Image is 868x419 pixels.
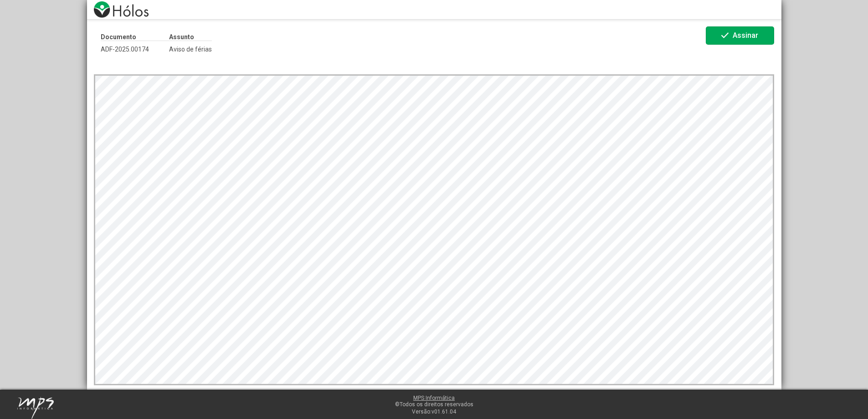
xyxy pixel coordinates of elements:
span: Assinar [733,31,758,40]
span: Aviso de férias [169,46,212,53]
span: Versão:v01.61.04 [412,409,456,415]
span: ADF-2025.00174 [101,46,169,53]
img: logo-holos.png [94,1,149,18]
p: Assunto [169,33,212,41]
span: ©Todos os direitos reservados [395,401,473,408]
mat-icon: check [719,30,730,41]
p: Documento [101,33,169,41]
button: Assinar [706,26,774,45]
a: MPS Informática [413,395,455,401]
